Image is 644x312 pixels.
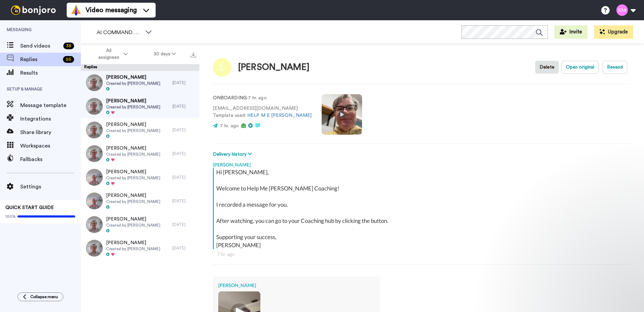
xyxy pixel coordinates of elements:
[86,240,103,257] img: 543dbfbf-edac-4f6e-b2f4-116dbbb431c9-thumb.jpg
[106,168,160,175] span: [PERSON_NAME]
[81,189,199,213] a: [PERSON_NAME]Created by [PERSON_NAME][DATE]
[5,214,16,219] span: 100%
[172,127,196,133] div: [DATE]
[86,122,103,138] img: 10be1dad-7fd2-4558-a0a2-a5a048719775-thumb.jpg
[106,121,160,128] span: [PERSON_NAME]
[191,52,196,57] img: export.svg
[106,246,160,252] span: Created by [PERSON_NAME]
[82,45,141,63] button: All assignees
[81,142,199,165] a: [PERSON_NAME]Created by [PERSON_NAME][DATE]
[106,128,160,133] span: Created by [PERSON_NAME]
[20,142,81,150] span: Workspaces
[81,118,199,142] a: [PERSON_NAME]Created by [PERSON_NAME][DATE]
[86,192,103,209] img: 306dbdb8-5d1d-4f74-8885-e249809ffc6d-thumb.jpg
[172,245,196,251] div: [DATE]
[86,169,103,186] img: 306dbdb8-5d1d-4f74-8885-e249809ffc6d-thumb.jpg
[20,42,61,50] span: Send videos
[20,183,81,191] span: Settings
[71,5,82,16] img: vm-color.svg
[8,5,59,15] img: bj-logo-header-white.svg
[18,292,63,301] button: Collapse menu
[30,294,58,300] span: Collapse menu
[213,58,231,77] img: Image of Lissa
[172,175,196,180] div: [DATE]
[238,62,310,72] div: [PERSON_NAME]
[535,61,559,74] button: Delete
[213,95,312,102] p: : 7 hr. ago
[106,74,160,81] span: [PERSON_NAME]
[189,49,198,59] button: Export all results that match these filters now.
[172,104,196,109] div: [DATE]
[220,124,239,128] span: 7 hr. ago
[86,216,103,233] img: 543dbfbf-edac-4f6e-b2f4-116dbbb431c9-thumb.jpg
[213,105,312,119] p: [EMAIL_ADDRESS][DOMAIN_NAME] Template used:
[5,205,54,210] span: QUICK START GUIDE
[63,56,74,63] div: 56
[172,222,196,227] div: [DATE]
[81,71,199,95] a: [PERSON_NAME]Created by [PERSON_NAME][DATE]
[81,64,199,71] div: Replies
[81,95,199,118] a: [PERSON_NAME]Created by [PERSON_NAME][DATE]
[218,282,375,289] div: [PERSON_NAME]
[97,28,142,36] span: AI COMMAND CENTER - ACTIVE
[141,48,189,60] button: 30 days
[95,47,122,61] span: All assignees
[86,145,103,162] img: 543dbfbf-edac-4f6e-b2f4-116dbbb431c9-thumb.jpg
[554,25,587,39] button: Invite
[20,155,81,163] span: Fallbacks
[106,104,160,110] span: Created by [PERSON_NAME]
[20,55,60,63] span: Replies
[86,98,103,115] img: e6d56e48-aa67-4f91-8c77-303d465e5eb2-thumb.jpg
[106,199,160,204] span: Created by [PERSON_NAME]
[106,152,160,157] span: Created by [PERSON_NAME]
[594,25,633,39] button: Upgrade
[213,151,254,158] button: Delivery history
[86,74,103,91] img: dad5b577-ec7d-4111-bc1f-f71a280764f7-thumb.jpg
[81,213,199,236] a: [PERSON_NAME]Created by [PERSON_NAME][DATE]
[81,236,199,260] a: [PERSON_NAME]Created by [PERSON_NAME][DATE]
[217,251,626,258] div: 7 hr. ago
[247,113,312,118] a: HELP M E [PERSON_NAME]
[63,43,74,49] div: 38
[106,192,160,199] span: [PERSON_NAME]
[603,61,627,74] button: Resend
[81,165,199,189] a: [PERSON_NAME]Created by [PERSON_NAME][DATE]
[20,69,81,77] span: Results
[20,128,81,136] span: Share library
[106,216,160,223] span: [PERSON_NAME]
[216,168,629,249] div: Hi [PERSON_NAME], Welcome to Help Me [PERSON_NAME] Coaching! I recorded a message for you. After ...
[20,101,81,109] span: Message template
[106,98,160,104] span: [PERSON_NAME]
[20,115,81,123] span: Integrations
[86,5,137,15] span: Video messaging
[106,81,160,86] span: Created by [PERSON_NAME]
[106,175,160,181] span: Created by [PERSON_NAME]
[561,61,599,74] button: Open original
[172,151,196,156] div: [DATE]
[106,223,160,228] span: Created by [PERSON_NAME]
[213,96,247,100] strong: ONBOARDING
[106,239,160,246] span: [PERSON_NAME]
[172,80,196,85] div: [DATE]
[172,198,196,204] div: [DATE]
[106,145,160,152] span: [PERSON_NAME]
[213,158,631,168] div: [PERSON_NAME]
